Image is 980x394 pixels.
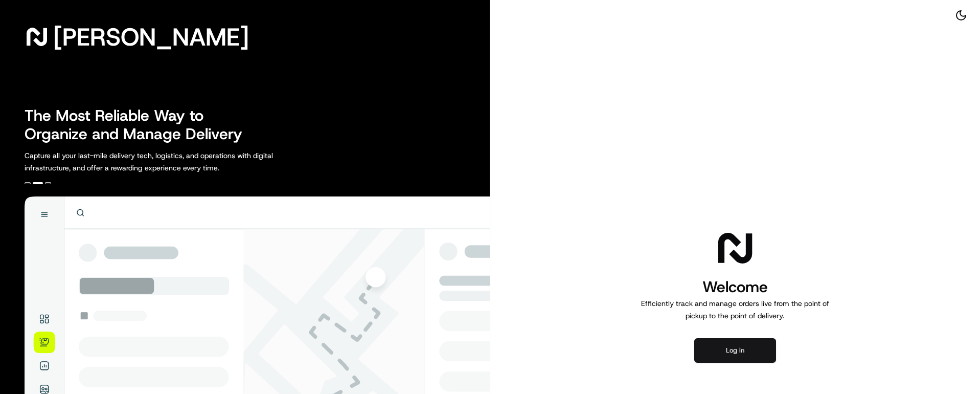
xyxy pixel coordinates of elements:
h2: The Most Reliable Way to Organize and Manage Delivery [25,106,254,143]
button: Log in [694,338,776,363]
p: Capture all your last-mile delivery tech, logistics, and operations with digital infrastructure, ... [25,149,319,174]
span: [PERSON_NAME] [53,27,249,47]
p: Efficiently track and manage orders live from the point of pickup to the point of delivery. [637,297,833,322]
h1: Welcome [637,277,833,297]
